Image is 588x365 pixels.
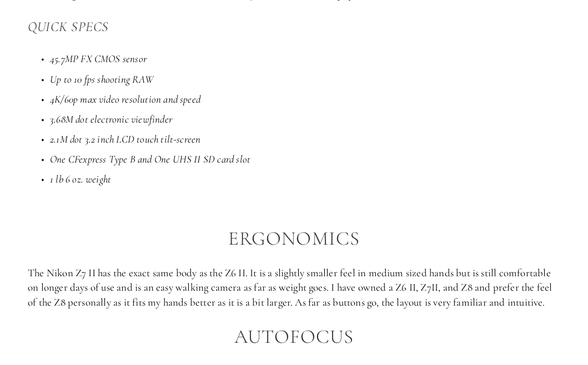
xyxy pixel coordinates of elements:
em: One CFexpress Type B and One UHS II SD card slot [50,153,250,165]
em: QUICK SPECS [28,18,109,35]
em: 1 lb 6 oz. weight [50,173,111,185]
h2: Ergonomics [28,228,560,250]
em: 2.1M dot 3.2 inch LCD touch tilt-screen [50,133,200,145]
p: The Nikon Z7 II has the exact same body as the Z6 II. It is a slightly smaller feel in medium siz... [28,266,560,310]
em: Up to 10 fps shooting RAW [50,73,154,85]
h2: Autofocus [28,326,560,348]
em: 45.7MP FX CMOS sensor [50,52,147,65]
em: 3.68M dot electronic viewfinder [50,113,172,125]
em: 4K/60p max video resolution and speed [50,93,200,105]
